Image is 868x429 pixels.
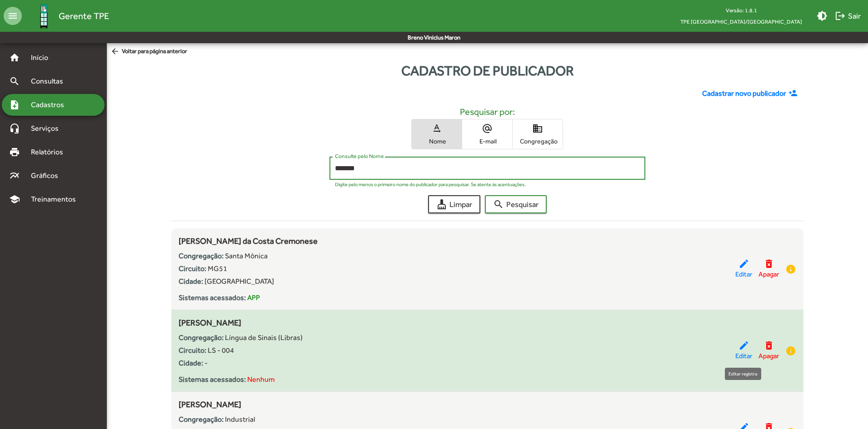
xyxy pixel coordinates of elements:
[9,76,20,87] mat-icon: search
[179,106,797,117] h5: Pesquisar por:
[208,264,227,273] span: MG51
[464,137,510,145] span: E-mail
[59,9,109,23] span: Gerente TPE
[785,345,796,356] mat-icon: info
[9,123,20,134] mat-icon: headset_mic
[225,333,303,342] span: Língua de Sinais (Libras)
[428,195,480,213] button: Limpar
[785,264,796,275] mat-icon: info
[25,194,87,205] span: Treinamentos
[25,170,70,181] span: Gráficos
[513,119,563,149] button: Congregação
[179,346,206,355] strong: Circuito:
[179,359,203,367] strong: Cidade:
[225,251,268,260] span: Santa Mônica
[107,60,868,81] div: Cadastro de publicador
[835,10,846,21] mat-icon: logout
[25,147,75,158] span: Relatórios
[25,52,61,63] span: Início
[25,99,76,110] span: Cadastros
[788,89,800,99] mat-icon: person_add
[25,123,71,134] span: Serviços
[673,5,809,16] div: Versão: 1.8.1
[110,47,187,57] span: Voltar para página anterior
[179,264,206,273] strong: Circuito:
[462,119,512,149] button: E-mail
[9,52,20,63] mat-icon: home
[22,1,109,31] a: Gerente TPE
[493,199,504,210] mat-icon: search
[4,7,22,25] mat-icon: menu
[9,99,20,110] mat-icon: note_add
[179,277,203,286] strong: Cidade:
[758,351,779,361] span: Apagar
[835,8,861,24] span: Sair
[247,375,275,384] span: Nenhum
[763,258,774,269] mat-icon: delete_forever
[758,269,779,280] span: Apagar
[335,182,526,187] mat-hint: Digite pelo menos o primeiro nome do publicador para pesquisar. Se atente às acentuações.
[436,196,472,212] span: Limpar
[431,123,442,134] mat-icon: text_rotation_none
[414,137,459,145] span: Nome
[9,147,20,158] mat-icon: print
[412,119,462,149] button: Nome
[110,47,122,57] mat-icon: arrow_back
[482,123,493,134] mat-icon: alternate_email
[9,170,20,181] mat-icon: multiline_chart
[247,293,260,302] span: APP
[485,195,547,213] button: Pesquisar
[179,251,224,260] strong: Congregação:
[205,359,208,367] span: -
[225,415,255,424] span: Industrial
[25,76,75,87] span: Consultas
[702,88,786,99] span: Cadastrar novo publicador
[205,277,274,286] span: [GEOGRAPHIC_DATA]
[179,333,224,342] strong: Congregação:
[436,199,447,210] mat-icon: cleaning_services
[532,123,543,134] mat-icon: domain
[179,318,241,327] span: [PERSON_NAME]
[515,137,560,145] span: Congregação
[735,351,752,361] span: Editar
[738,340,749,351] mat-icon: edit
[817,10,828,21] mat-icon: brightness_medium
[763,340,774,351] mat-icon: delete_forever
[179,415,224,424] strong: Congregação:
[179,293,246,302] strong: Sistemas acessados:
[735,269,752,280] span: Editar
[29,1,59,31] img: Logo
[208,346,234,355] span: LS - 004
[179,399,241,409] span: [PERSON_NAME]
[738,258,749,269] mat-icon: edit
[673,16,809,27] span: TPE [GEOGRAPHIC_DATA]/[GEOGRAPHIC_DATA]
[179,375,246,384] strong: Sistemas acessados:
[9,194,20,205] mat-icon: school
[179,236,318,246] span: [PERSON_NAME] da Costa Cremonese
[831,8,864,24] button: Sair
[493,196,539,212] span: Pesquisar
